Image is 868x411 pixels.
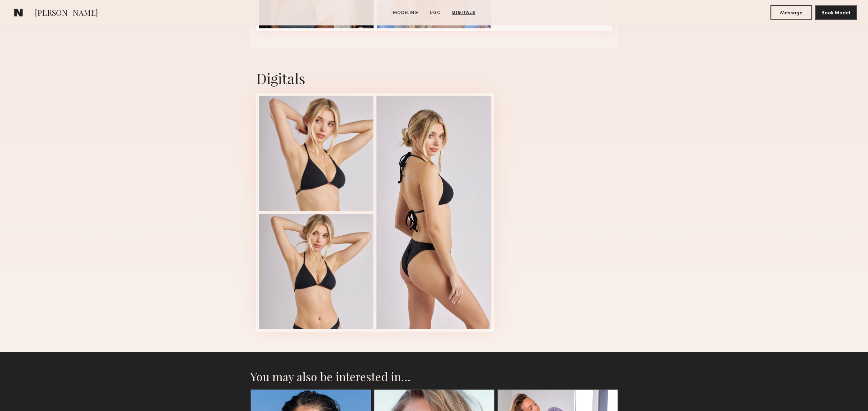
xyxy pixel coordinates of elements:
a: UGC [427,10,444,16]
a: Modeling [390,10,421,16]
button: Book Model [815,5,857,20]
a: Book Model [815,9,857,15]
a: Digitals [449,10,478,16]
h2: You may also be interested in… [250,369,618,384]
div: Digitals [256,69,612,88]
button: Message [770,5,812,20]
span: [PERSON_NAME] [35,7,98,20]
